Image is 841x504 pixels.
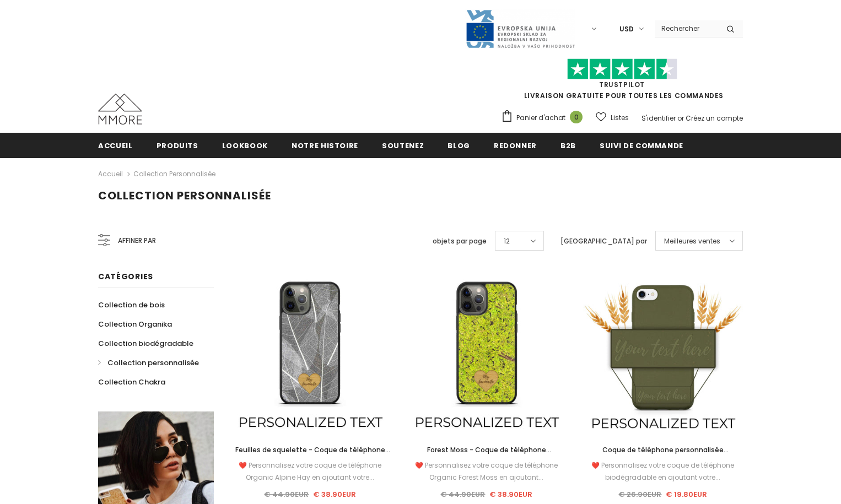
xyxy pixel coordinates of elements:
span: Collection personnalisée [98,188,271,203]
span: Forest Moss - Coque de téléphone personnalisée - Cadeau personnalisé [422,445,551,467]
span: Lookbook [222,140,268,151]
a: soutenez [382,133,424,158]
span: 12 [504,236,510,247]
span: Panier d'achat [516,112,565,123]
span: Produits [157,140,198,151]
label: [GEOGRAPHIC_DATA] par [560,236,647,247]
img: Faites confiance aux étoiles pilotes [567,58,677,80]
a: Collection Chakra [98,372,165,392]
span: Affiner par [118,235,156,247]
span: LIVRAISON GRATUITE POUR TOUTES LES COMMANDES [501,63,743,100]
span: B2B [560,140,576,151]
span: Feuilles de squelette - Coque de téléphone personnalisée - Cadeau personnalisé [235,445,390,467]
a: Forest Moss - Coque de téléphone personnalisée - Cadeau personnalisé [407,444,567,456]
a: B2B [560,133,576,158]
a: Produits [157,133,198,158]
span: Suivi de commande [600,140,683,151]
a: Blog [448,133,470,158]
span: Listes [611,112,629,123]
span: Coque de téléphone personnalisée biodégradable - Vert olive [602,445,729,467]
div: ❤️ Personnalisez votre coque de téléphone Organic Alpine Hay en ajoutant votre... [230,459,390,484]
a: Accueil [98,133,133,158]
a: Créez un compte [686,113,743,123]
label: objets par page [433,236,487,247]
a: Suivi de commande [600,133,683,158]
span: Collection Chakra [98,377,165,387]
span: 0 [570,111,583,123]
a: Lookbook [222,133,268,158]
span: Meilleures ventes [664,236,720,247]
span: € 26.90EUR [618,489,661,500]
span: € 38.90EUR [313,489,356,500]
span: Collection de bois [98,300,165,310]
a: Collection personnalisée [133,169,215,178]
a: Collection personnalisée [98,353,199,372]
a: Panier d'achat 0 [501,110,588,126]
span: Collection personnalisée [107,357,199,368]
div: ❤️ Personnalisez votre coque de téléphone biodégradable en ajoutant votre... [583,459,743,484]
span: Accueil [98,140,133,151]
span: € 19.80EUR [666,489,707,500]
img: Cas MMORE [98,94,142,124]
span: Redonner [494,140,537,151]
span: Collection Organika [98,319,172,329]
span: or [677,113,684,123]
span: soutenez [382,140,424,151]
a: TrustPilot [599,80,645,89]
a: Collection biodégradable [98,334,193,353]
span: Blog [448,140,470,151]
span: Catégories [98,271,153,282]
a: Accueil [98,167,123,181]
a: Coque de téléphone personnalisée biodégradable - Vert olive [583,444,743,456]
span: € 44.90EUR [264,489,309,500]
a: Feuilles de squelette - Coque de téléphone personnalisée - Cadeau personnalisé [230,444,390,456]
a: S'identifier [641,113,676,123]
span: € 38.90EUR [489,489,532,500]
img: Javni Razpis [465,9,575,49]
span: Collection biodégradable [98,338,193,349]
a: Collection Organika [98,315,172,334]
span: € 44.90EUR [440,489,485,500]
div: ❤️ Personnalisez votre coque de téléphone Organic Forest Moss en ajoutant... [407,459,567,484]
input: Search Site [655,20,718,36]
a: Listes [596,108,629,127]
a: Javni Razpis [465,24,575,33]
a: Notre histoire [292,133,358,158]
a: Collection de bois [98,295,165,315]
a: Redonner [494,133,537,158]
span: Notre histoire [292,140,358,151]
span: USD [619,24,634,35]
